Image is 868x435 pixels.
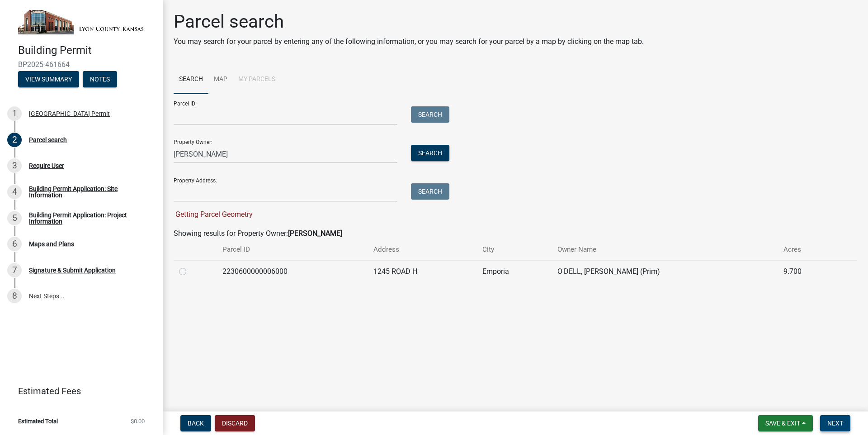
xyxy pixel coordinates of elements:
wm-modal-confirm: Notes [83,76,117,84]
p: You may search for your parcel by entering any of the following information, or you may search fo... [174,36,644,47]
td: 1245 ROAD H [368,260,477,282]
div: 4 [7,185,22,199]
th: Acres [778,239,835,260]
span: Next [827,420,843,427]
div: 5 [7,211,22,225]
div: Showing results for Property Owner: [174,228,857,239]
td: O'DELL, [PERSON_NAME] (Prim) [552,260,778,282]
th: Parcel ID [217,239,368,260]
strong: [PERSON_NAME] [288,229,342,238]
button: Search [411,183,449,200]
a: Estimated Fees [7,382,148,400]
button: Notes [83,71,117,87]
div: Building Permit Application: Project Information [29,212,148,225]
button: Save & Exit [758,415,813,431]
wm-modal-confirm: Summary [18,76,79,84]
h1: Parcel search [174,11,644,33]
span: Save & Exit [765,420,800,427]
img: Lyon County, Kansas [18,10,148,34]
td: 2230600000006000 [217,260,368,282]
div: 7 [7,263,22,277]
div: 2 [7,133,22,147]
a: Search [174,65,208,94]
button: Search [411,106,449,123]
button: Back [180,415,211,431]
div: Maps and Plans [29,241,74,247]
div: Parcel search [29,137,67,143]
span: BP2025-461664 [18,60,145,69]
div: 6 [7,237,22,251]
button: View Summary [18,71,79,87]
h4: Building Permit [18,44,156,57]
th: City [477,239,552,260]
span: Getting Parcel Geometry [174,210,253,219]
span: Back [188,420,204,427]
button: Search [411,145,449,161]
th: Owner Name [552,239,778,260]
td: Emporia [477,260,552,282]
div: Building Permit Application: Site Information [29,186,148,198]
div: 1 [7,106,22,121]
div: 8 [7,289,22,303]
div: [GEOGRAPHIC_DATA] Permit [29,110,110,117]
span: $0.00 [131,418,145,424]
td: 9.700 [778,260,835,282]
button: Next [820,415,850,431]
div: Signature & Submit Application [29,267,116,273]
a: Map [208,65,233,94]
div: 3 [7,158,22,173]
button: Discard [215,415,255,431]
div: Require User [29,163,64,169]
span: Estimated Total [18,418,58,424]
th: Address [368,239,477,260]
